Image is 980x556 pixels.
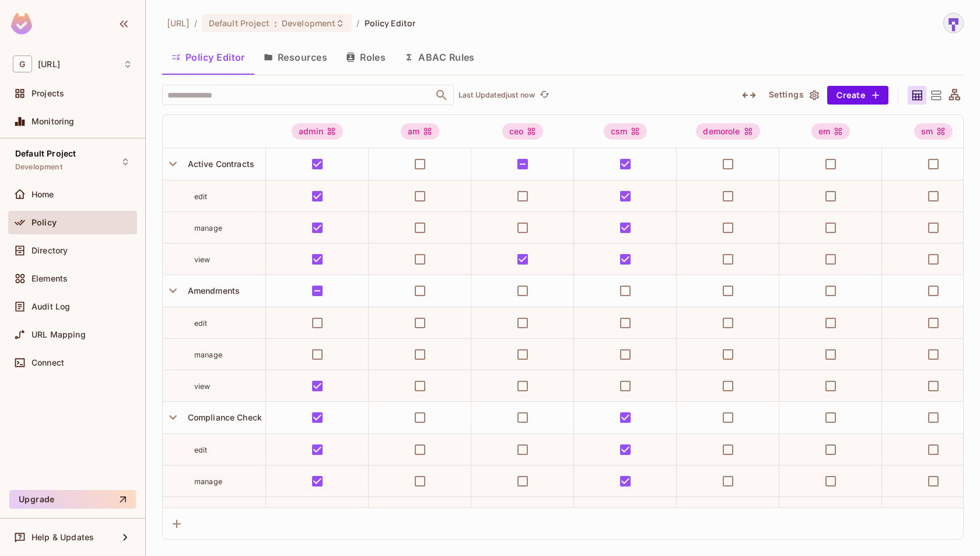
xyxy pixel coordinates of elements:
span: Development [282,18,335,29]
button: Open [433,87,450,103]
span: Compliance Check [183,412,262,422]
span: Elements [32,274,68,283]
span: edit [194,192,208,201]
button: Resources [254,43,337,72]
span: the active workspace [167,18,190,29]
span: view [194,382,211,391]
span: G [13,55,32,72]
span: Click to refresh data [535,88,551,102]
span: manage [194,350,222,359]
span: Default Project [209,18,269,29]
div: am [401,123,439,140]
span: Active Contracts [183,159,254,169]
span: : [274,19,278,28]
span: refresh [540,89,549,101]
span: URL Mapping [32,330,86,339]
span: Workspace: genworx.ai [38,60,60,69]
button: Upgrade [9,490,136,509]
span: Development [15,162,62,172]
li: / [356,18,359,29]
li: / [194,18,197,29]
span: Amendments [183,286,240,296]
span: manage [194,477,222,486]
span: Projects [32,89,64,98]
button: Create [827,86,888,105]
div: csm [604,123,647,140]
button: Policy Editor [162,43,254,72]
span: view [194,255,211,264]
span: Connect [32,358,64,367]
button: refresh [537,88,551,102]
span: Audit Log [32,302,70,311]
span: Monitoring [32,117,75,126]
div: ceo [502,123,543,140]
button: ABAC Rules [395,43,484,72]
div: sm [914,123,953,140]
div: em [811,123,850,140]
span: Help & Updates [32,533,94,542]
span: Policy [32,218,57,227]
img: SReyMgAAAABJRU5ErkJggg== [11,13,32,34]
span: Home [32,190,54,199]
span: Directory [32,246,68,255]
p: Last Updated just now [459,91,535,100]
div: admin [292,123,343,140]
span: edit [194,319,208,328]
span: Default Project [15,149,76,158]
button: Roles [337,43,395,72]
button: Settings [764,86,822,105]
span: Policy Editor [365,18,416,29]
span: edit [194,446,208,454]
div: demorole [696,123,759,140]
span: manage [194,224,222,232]
img: sharmila@genworx.ai [944,13,963,33]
